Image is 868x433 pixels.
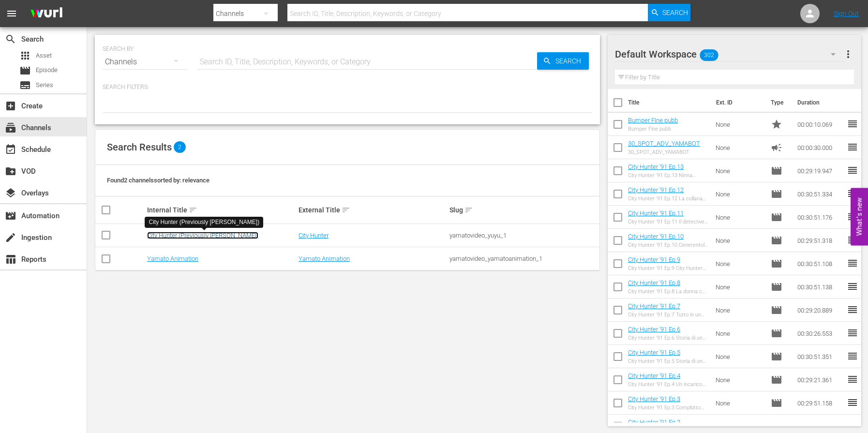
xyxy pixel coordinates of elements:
[771,165,782,177] span: Episode
[793,322,847,345] td: 00:30:26.553
[793,136,847,159] td: 00:00:30.000
[793,159,847,182] td: 00:29:19.947
[5,33,16,45] span: Search
[628,335,708,341] div: City Hunter '91 Ep.6 Storia di un fantasma (seconda parte)
[771,304,782,316] span: Episode
[771,397,782,409] span: Episode
[842,48,854,60] span: more_vert
[5,122,16,134] span: Channels
[847,118,858,130] span: reorder
[628,288,708,295] div: City Hunter '91 Ep.8 La donna che grida vendetta
[847,327,858,339] span: reorder
[847,188,858,199] span: reorder
[793,368,847,391] td: 00:29:21.361
[147,232,258,239] a: City Hunter (Previously [PERSON_NAME])
[771,420,782,432] span: Episode
[147,255,198,262] a: Yamato Animation
[771,188,782,200] span: Episode
[771,258,782,269] span: Episode
[628,326,680,333] a: City Hunter '91 Ep.6
[149,218,259,226] div: City Hunter (Previously [PERSON_NAME])
[834,10,859,17] a: Sign Out
[36,51,52,60] span: Asset
[5,187,16,199] span: Overlays
[464,206,473,214] span: sort
[771,328,782,339] span: Episode
[449,232,598,239] div: yamatovideo_yuyu_1
[712,391,767,415] td: None
[662,4,688,21] span: Search
[36,65,58,75] span: Episode
[552,52,589,70] span: Search
[847,141,858,153] span: reorder
[628,117,678,124] a: Bumper Fine pubb
[6,8,17,19] span: menu
[628,242,708,248] div: City Hunter '91 Ep.10 Cenerentola per una notte
[107,177,210,184] span: Found 2 channels sorted by: relevance
[793,345,847,368] td: 00:30:51.351
[847,304,858,315] span: reorder
[615,41,845,68] div: Default Workspace
[342,206,350,214] span: sort
[712,345,767,368] td: None
[5,232,16,243] span: Ingestion
[712,182,767,206] td: None
[628,233,684,240] a: City Hunter '91 Ep.10
[5,100,16,112] span: Create
[628,163,684,170] a: City Hunter '91 Ep.13
[712,159,767,182] td: None
[771,351,782,362] span: Episode
[628,349,680,356] a: City Hunter '91 Ep.5
[771,142,782,153] span: Ad
[189,206,197,214] span: sort
[712,275,767,299] td: None
[792,89,850,116] th: Duration
[5,144,16,155] span: Schedule
[793,391,847,415] td: 00:29:51.158
[628,381,708,388] div: City Hunter '91 Ep.4 Un incarico particolare
[847,350,858,362] span: reorder
[847,234,858,246] span: reorder
[628,265,708,271] div: City Hunter '91 Ep.9 City Hunter morirà all'alba
[793,113,847,136] td: 00:00:10.069
[712,322,767,345] td: None
[299,204,447,216] div: External Title
[19,65,31,76] span: Episode
[107,141,172,153] span: Search Results
[712,299,767,322] td: None
[19,79,31,91] span: Series
[628,219,708,225] div: City Hunter '91 Ep.11 Il detective che amò [PERSON_NAME]
[628,418,680,426] a: City Hunter '91 Ep.2
[628,89,710,116] th: Title
[793,182,847,206] td: 00:30:51.334
[847,164,858,176] span: reorder
[628,256,680,263] a: City Hunter '91 Ep.9
[5,210,16,222] span: Automation
[842,43,854,66] button: more_vert
[771,374,782,386] span: Episode
[23,2,70,25] img: ans4CAIJ8jUAAAAAAAAAAAAAAAAAAAAAAAAgQb4GAAAAAAAAAAAAAAAAAAAAAAAAJMjXAAAAAAAAAAAAAAAAAAAAAAAAgAT5G...
[628,140,700,147] a: 30_SPOT_ADV_YAMABOT
[628,126,678,132] div: Bumper Fine pubb
[847,397,858,408] span: reorder
[771,235,782,246] span: Episode
[712,368,767,391] td: None
[700,45,718,65] span: 302
[628,312,708,318] div: City Hunter '91 Ep.7 Tutto in un giorno
[628,358,708,364] div: City Hunter '91 Ep.5 Storia di un fantasma (prima parte)
[628,395,680,403] a: City Hunter '91 Ep.3
[793,299,847,322] td: 00:29:20.889
[449,204,598,216] div: Slug
[765,89,792,116] th: Type
[847,211,858,223] span: reorder
[5,254,16,265] span: Reports
[771,119,782,130] span: Promo
[793,229,847,252] td: 00:29:51.318
[147,204,296,216] div: Internal Title
[36,80,53,90] span: Series
[712,136,767,159] td: None
[847,281,858,292] span: reorder
[537,52,589,70] button: Search
[174,141,186,153] span: 2
[712,206,767,229] td: None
